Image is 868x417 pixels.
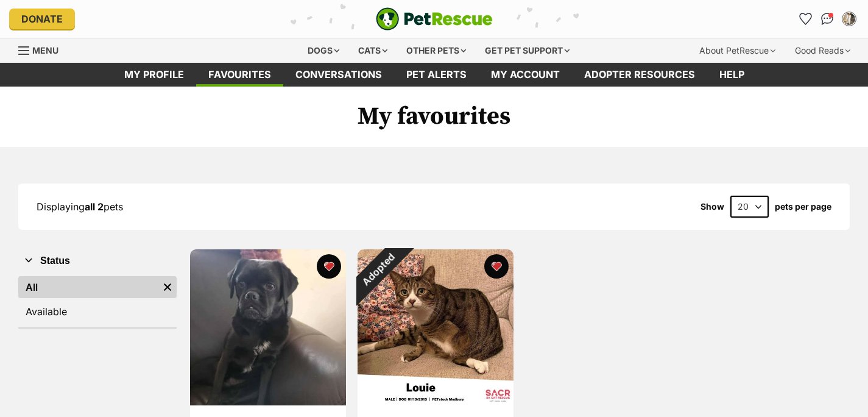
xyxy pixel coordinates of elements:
[796,9,859,29] ul: Account quick links
[484,254,509,279] button: favourite
[342,233,414,306] div: Adopted
[358,249,513,405] img: Louie
[786,38,859,63] div: Good Reads
[37,201,123,213] span: Displaying pets
[358,396,513,408] a: Adopted
[476,38,578,63] div: Get pet support
[707,63,757,87] a: Help
[843,13,855,25] img: Grace Moriarty profile pic
[572,63,707,87] a: Adopter resources
[821,13,834,25] img: chat-41dd97257d64d25036548639549fe6c8038ab92f7586957e7f3b1b290dea8141.svg
[350,38,396,63] div: Cats
[18,301,177,323] a: Available
[775,202,831,212] label: pets per page
[299,38,348,63] div: Dogs
[196,63,283,87] a: Favourites
[817,9,837,29] a: Conversations
[839,9,859,29] button: My account
[190,249,346,405] img: Oliver
[18,38,67,60] a: Menu
[479,63,572,87] a: My account
[796,9,815,29] a: Favourites
[317,254,341,279] button: favourite
[158,276,177,298] a: Remove filter
[18,274,177,327] div: Status
[18,253,177,269] button: Status
[283,63,394,87] a: conversations
[32,45,58,55] span: Menu
[394,63,479,87] a: Pet alerts
[700,202,724,212] span: Show
[18,276,158,298] a: All
[398,38,475,63] div: Other pets
[376,7,493,30] a: PetRescue
[376,7,493,30] img: logo-e224e6f780fb5917bec1dbf3a21bbac754714ae5b6737aabdf751b685950b380.svg
[85,201,104,213] strong: all 2
[9,9,75,29] a: Donate
[112,63,196,87] a: My profile
[691,38,784,63] div: About PetRescue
